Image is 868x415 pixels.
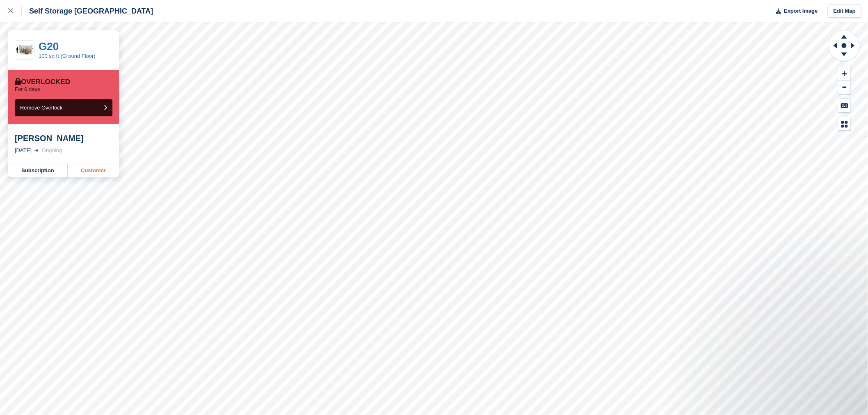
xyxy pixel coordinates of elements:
[828,5,861,18] a: Edit Map
[838,117,851,131] button: Map Legend
[39,53,96,59] a: 100 sq ft (Ground Floor)
[838,99,851,112] button: Keyboard Shortcuts
[15,99,112,116] button: Remove Overlock
[15,43,34,57] img: 100.jpg
[42,146,62,155] div: Ongoing
[771,5,818,18] button: Export Image
[39,40,59,52] a: G20
[838,81,851,94] button: Zoom Out
[15,78,70,86] div: Overlocked
[20,105,62,111] span: Remove Overlock
[15,146,32,155] div: [DATE]
[8,164,68,177] a: Subscription
[15,86,40,93] p: For 6 days
[22,6,153,16] div: Self Storage [GEOGRAPHIC_DATA]
[15,133,112,143] div: [PERSON_NAME]
[68,164,119,177] a: Customer
[34,149,39,152] img: arrow-right-light-icn-cde0832a797a2874e46488d9cf13f60e5c3a73dbe684e267c42b8395dfbc2abf.svg
[838,67,851,81] button: Zoom In
[784,7,818,15] span: Export Image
